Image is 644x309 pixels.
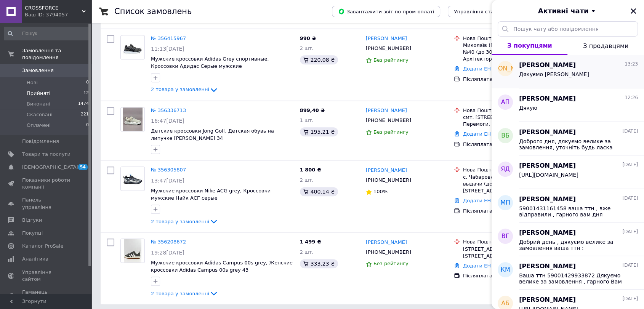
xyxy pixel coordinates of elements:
span: [DATE] [622,296,638,302]
img: Фото товару [123,107,143,131]
span: Ваша ттн 59001429933872 Дякуємо велике за замовлення , гарного Вам дня. Вже відправили [519,272,627,285]
span: Активні чати [538,6,588,16]
div: Післяплата [463,76,553,83]
span: [PERSON_NAME] [519,195,576,204]
img: Фото товару [123,35,143,59]
span: Без рейтингу [373,261,409,266]
span: Гаманець компанії [22,289,70,303]
a: № 356415967 [151,35,186,41]
span: [PERSON_NAME] [519,296,576,304]
span: Оплачені [27,122,51,129]
span: 899,40 ₴ [300,107,325,113]
button: Активні чати [513,6,623,16]
div: 333.23 ₴ [300,259,338,268]
span: 12:26 [625,94,638,101]
div: [PHONE_NUMBER] [364,175,413,185]
a: Додати ЕН [463,131,491,137]
div: 220.08 ₴ [300,55,338,64]
a: Мужские кроссовки Nike ACG grey, Кроссовки мужские Найк АСГ серые [151,188,271,201]
span: 1 499 ₴ [300,239,321,245]
span: 2 шт. [300,177,314,183]
span: 19:28[DATE] [151,250,184,256]
div: Післяплата [463,208,553,215]
span: 13:23 [625,61,638,67]
a: № 356305807 [151,167,186,173]
input: Пошук [4,27,90,40]
span: 2 шт. [300,249,314,255]
div: 400.14 ₴ [300,187,338,196]
span: 990 ₴ [300,35,316,41]
button: ВБ[PERSON_NAME][DATE]Доброго дня, дякуємо велике за замовлення, уточніть будь ласка розмір для ві... [492,122,644,155]
span: Дякую [519,105,537,111]
a: Фото товару [120,107,145,131]
span: [DATE] [622,128,638,134]
span: Виконані [27,101,50,107]
span: 54 [78,164,88,170]
span: Детские кроссовки Jong Golf, Детская обувь на липучке [PERSON_NAME] 34 [151,128,274,141]
span: ВГ [501,232,509,241]
span: [PERSON_NAME] [519,94,576,103]
button: [PERSON_NAME][PERSON_NAME]13:23Дякуємо [PERSON_NAME] [492,55,644,88]
button: ВГ[PERSON_NAME][DATE]Добрий день , дякуємо велике за замовлення ваша ттн : 59001431053692 [492,223,644,256]
a: [PERSON_NAME] [366,35,407,42]
span: 1 800 ₴ [300,167,321,173]
a: 2 товара у замовленні [151,218,218,224]
a: 2 товара у замовленні [151,290,218,296]
span: Повідомлення [22,138,59,145]
span: Панель управління [22,197,70,210]
span: Мужские кроссовки Adidas Grey спортивные, Кроссовки Адидас Серые мужские [151,56,269,69]
span: З покупцями [507,42,552,49]
span: 221 [81,111,89,118]
a: Фото товару [120,167,145,191]
span: Товари та послуги [22,151,70,158]
span: Управління сайтом [22,269,70,283]
div: Нова Пошта [463,35,553,42]
a: [PERSON_NAME] [366,167,407,174]
span: 100% [373,189,388,194]
span: Покупці [22,230,43,237]
button: Управління статусами [448,6,518,17]
button: Завантажити звіт по пром-оплаті [332,6,440,17]
span: Замовлення [22,67,54,74]
a: [PERSON_NAME] [366,107,407,114]
span: Нові [27,79,38,86]
span: [PERSON_NAME] [519,128,576,137]
span: Дякуємо [PERSON_NAME] [519,71,589,77]
button: Закрити [629,6,638,16]
span: 2 товара у замовленні [151,86,209,92]
span: Завантажити звіт по пром-оплаті [338,8,434,15]
button: АП[PERSON_NAME]12:26Дякую [492,88,644,122]
span: [DEMOGRAPHIC_DATA] [22,164,78,171]
span: Каталог ProSale [22,243,63,250]
span: [DATE] [622,195,638,202]
span: 1474 [78,101,89,107]
span: 2 шт. [300,45,314,51]
span: [URL][DOMAIN_NAME] [519,172,578,178]
span: Замовлення та повідомлення [22,47,91,61]
button: КМ[PERSON_NAME][DATE]Ваша ттн 59001429933872 Дякуємо велике за замовлення , гарного Вам дня. Вже ... [492,256,644,290]
img: Фото товару [124,239,142,263]
div: [PHONE_NUMBER] [364,115,413,125]
div: Нова Пошта [463,107,553,114]
a: Додати ЕН [463,263,491,269]
span: [DATE] [622,262,638,269]
span: ЯД [501,165,510,174]
span: 2 товара у замовленні [151,290,209,296]
span: АБ [501,299,509,308]
a: Фото товару [120,35,145,59]
span: 11:13[DATE] [151,46,184,52]
span: [PERSON_NAME] [519,61,576,70]
span: [DATE] [622,162,638,168]
span: МП [500,199,510,207]
span: [PERSON_NAME] [519,262,576,271]
span: [PERSON_NAME] [519,229,576,237]
span: З продавцями [583,42,628,50]
a: Додати ЕН [463,66,491,72]
button: З покупцями [492,37,567,55]
span: 0 [86,122,89,129]
span: 16:47[DATE] [151,118,184,124]
div: Нова Пошта [463,167,553,173]
span: АП [501,98,510,107]
a: Додати ЕН [463,198,491,203]
a: Мужские кроссовки Adidas Campus 00s grey, Женские кроссовки Adidas Campus 00s grey 43 [151,260,293,273]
